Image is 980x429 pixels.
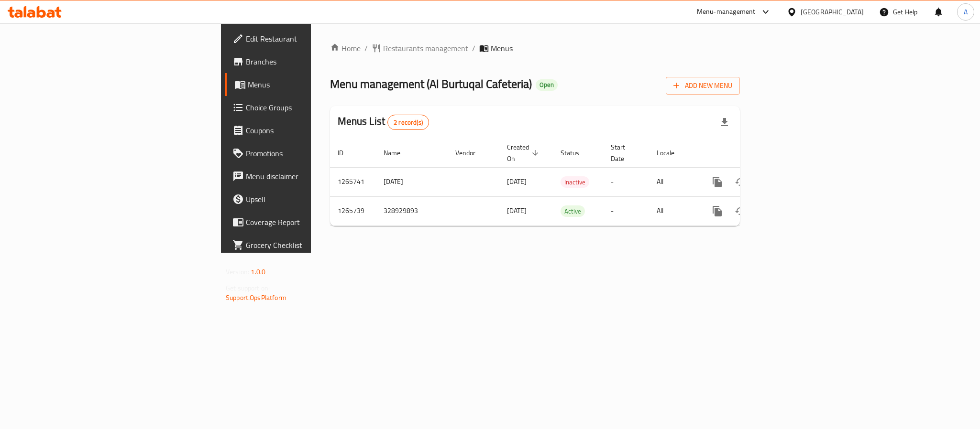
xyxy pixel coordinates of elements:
nav: breadcrumb [330,43,740,54]
span: Restaurants management [383,43,468,54]
span: Promotions [246,148,377,159]
span: Get support on: [226,282,270,294]
span: Open [536,81,558,89]
td: All [649,196,698,225]
a: Edit Restaurant [225,27,385,50]
span: 1.0.0 [251,266,265,278]
span: Choice Groups [246,102,377,113]
a: Coverage Report [225,211,385,234]
span: Menus [248,79,377,90]
a: Branches [225,50,385,73]
td: - [603,167,649,196]
span: ID [338,147,356,159]
span: Grocery Checklist [246,239,377,251]
a: Choice Groups [225,96,385,119]
h2: Menus List [338,114,429,130]
div: [GEOGRAPHIC_DATA] [801,7,864,17]
li: / [472,43,475,54]
div: Total records count [387,115,429,130]
button: more [706,171,729,193]
a: Coupons [225,119,385,142]
span: Created On [507,141,541,164]
a: Menus [225,73,385,96]
span: Status [561,147,592,159]
span: Active [561,206,585,217]
table: enhanced table [330,139,805,226]
span: Coupons [246,125,377,136]
span: Name [384,147,413,159]
a: Menu disclaimer [225,165,385,188]
span: Start Date [611,141,638,164]
span: Branches [246,56,377,67]
th: Actions [698,139,805,168]
div: Open [536,79,558,91]
span: [DATE] [507,175,527,188]
div: Menu-management [697,6,756,18]
td: [DATE] [376,167,448,196]
span: Vendor [455,147,488,159]
button: Change Status [729,200,752,223]
span: Menu management ( Al Burtuqal Cafeteria ) [330,73,532,95]
a: Restaurants management [372,43,468,54]
span: [DATE] [507,204,527,217]
span: Menu disclaimer [246,171,377,182]
div: Export file [713,111,736,134]
td: All [649,167,698,196]
button: Add New Menu [666,77,740,95]
span: Inactive [561,177,589,188]
a: Promotions [225,142,385,165]
td: 328929893 [376,196,448,225]
span: Coverage Report [246,216,377,228]
span: Locale [657,147,687,159]
a: Support.OpsPlatform [226,291,286,304]
a: Grocery Checklist [225,234,385,257]
button: Change Status [729,171,752,193]
span: Edit Restaurant [246,33,377,44]
span: A [964,7,968,17]
span: Add New Menu [673,80,732,92]
span: Menus [491,43,513,54]
span: Version: [226,266,249,278]
button: more [706,200,729,223]
span: Upsell [246,193,377,205]
a: Upsell [225,188,385,211]
td: - [603,196,649,225]
span: 2 record(s) [388,118,429,127]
